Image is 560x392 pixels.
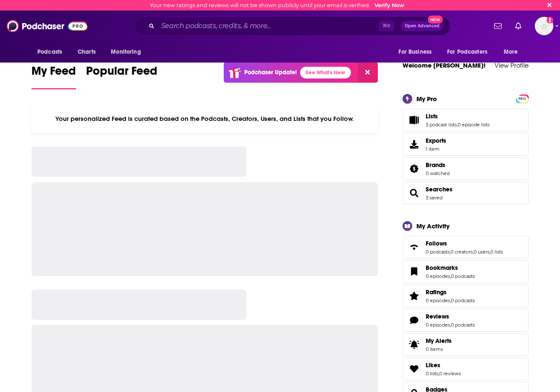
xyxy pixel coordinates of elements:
[426,186,453,193] a: Searches
[426,288,475,296] a: Ratings
[406,241,422,253] a: Follows
[403,358,529,380] span: Likes
[498,44,529,60] button: open menu
[547,17,553,24] svg: Email not verified
[37,46,62,58] span: Podcasts
[426,288,447,296] span: Ratings
[426,112,489,120] a: Lists
[406,114,422,126] a: Lists
[535,17,553,35] button: Show profile menu
[7,18,87,34] img: Podchaser - Follow, Share and Rate Podcasts
[111,46,141,58] span: Monitoring
[426,137,446,144] span: Exports
[426,346,452,352] span: 0 items
[458,122,489,128] a: 0 episode lists
[491,19,505,33] a: Show notifications dropdown
[438,371,439,376] span: ,
[300,67,351,78] a: See What's New
[31,64,76,89] a: My Feed
[450,298,451,303] span: ,
[489,249,490,255] span: ,
[403,61,486,69] a: Welcome [PERSON_NAME]!
[403,157,529,180] span: Brands
[426,322,450,328] a: 0 episodes
[426,264,458,272] span: Bookmarks
[105,44,152,60] button: open menu
[442,44,500,60] button: open menu
[401,21,443,31] button: Open AdvancedNew
[72,44,101,60] a: Charts
[428,16,443,24] span: New
[416,95,437,103] div: My Pro
[398,46,432,58] span: For Business
[406,290,422,302] a: Ratings
[457,122,458,128] span: ,
[426,371,438,376] a: 0 lists
[406,266,422,277] a: Bookmarks
[406,339,422,350] span: My Alerts
[535,17,553,35] img: User Profile
[31,64,76,83] span: My Feed
[426,361,440,369] span: Likes
[406,363,422,375] a: Likes
[135,16,450,36] div: Search podcasts, credits, & more...
[495,61,529,69] a: View Profile
[447,46,487,58] span: For Podcasters
[406,314,422,326] a: Reviews
[426,195,442,201] a: 3 saved
[86,64,157,83] span: Popular Feed
[450,273,451,279] span: ,
[244,69,297,76] p: Podchaser Update!
[86,64,157,89] a: Popular Feed
[426,122,457,128] a: 3 podcast lists
[426,146,446,152] span: 1 item
[450,249,450,255] span: ,
[426,240,447,247] span: Follows
[403,109,529,131] span: Lists
[451,298,475,303] a: 0 podcasts
[426,337,452,345] span: My Alerts
[426,112,438,120] span: Lists
[426,361,461,369] a: Likes
[512,19,525,33] a: Show notifications dropdown
[416,222,450,230] div: My Activity
[426,313,475,320] a: Reviews
[403,133,529,156] a: Exports
[426,240,503,247] a: Follows
[426,313,449,320] span: Reviews
[150,2,404,8] div: Your new ratings and reviews will not be shown publicly until your email is verified.
[403,333,529,356] a: My Alerts
[403,285,529,307] span: Ratings
[451,322,475,328] a: 0 podcasts
[535,17,553,35] span: Logged in as charlottestone
[426,249,450,255] a: 0 podcasts
[426,161,445,169] span: Brands
[405,24,440,28] span: Open Advanced
[450,322,451,328] span: ,
[490,249,503,255] a: 0 lists
[451,273,475,279] a: 0 podcasts
[406,163,422,175] a: Brands
[379,21,394,31] span: ⌘ K
[403,236,529,259] span: Follows
[439,371,461,376] a: 0 reviews
[403,182,529,204] span: Searches
[393,44,442,60] button: open menu
[426,170,450,176] a: 0 watched
[403,309,529,332] span: Reviews
[426,298,450,303] a: 0 episodes
[517,95,527,101] a: PRO
[426,273,450,279] a: 0 episodes
[374,2,404,8] a: Verify Now
[158,19,379,33] input: Search podcasts, credits, & more...
[31,105,378,133] div: Your personalized Feed is curated based on the Podcasts, Creators, Users, and Lists that you Follow.
[406,139,422,150] span: Exports
[406,187,422,199] a: Searches
[426,264,475,272] a: Bookmarks
[473,249,474,255] span: ,
[31,44,73,60] button: open menu
[474,249,489,255] a: 0 users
